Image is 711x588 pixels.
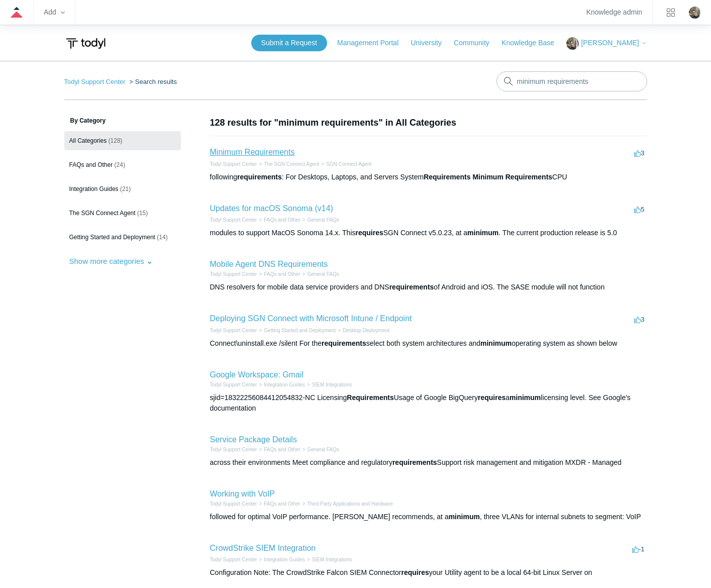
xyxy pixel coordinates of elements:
[157,234,167,241] span: (14)
[210,489,275,498] a: Working with VoIP
[64,204,181,223] a: The SGN Connect Agent (15)
[69,185,119,192] span: Integration Guides
[401,568,429,576] em: requires
[210,557,257,562] a: Todyl Support Center
[210,556,257,563] li: Todyl Support Center
[210,271,257,277] a: Todyl Support Center
[449,513,480,521] em: minimum
[210,217,257,223] a: Todyl Support Center
[319,160,371,168] li: SGN Connect Agent
[210,161,257,167] a: Todyl Support Center
[210,270,257,278] li: Todyl Support Center
[210,228,647,238] div: modules to support MacOS Sonoma 14.x. This SGN Connect v5.0.23, at a . The current production rel...
[210,327,257,334] li: Todyl Support Center
[581,39,639,47] span: [PERSON_NAME]
[69,161,113,168] span: FAQs and Other
[300,446,339,453] li: General FAQs
[210,544,316,552] a: CrowdStrike SIEM Integration
[307,271,339,277] a: General FAQs
[64,78,126,85] a: Todyl Support Center
[566,37,647,50] button: [PERSON_NAME]
[210,216,257,224] li: Todyl Support Center
[634,316,644,323] span: 3
[210,172,647,182] div: following : For Desktops, Laptops, and Servers System CPU
[307,501,393,507] a: Third Party Applications and Hardware
[257,270,300,278] li: FAQs and Other
[210,435,297,444] a: Service Package Details
[501,38,564,48] a: Knowledge Base
[305,381,352,388] li: SIEM Integrations
[347,394,393,402] em: Requirements
[689,7,701,19] zd-hc-trigger: Click your profile icon to open the profile menu
[127,78,177,85] li: Search results
[632,545,645,553] span: -1
[337,38,409,48] a: Management Portal
[210,370,303,379] a: Google Workspace: Gmail
[210,381,257,388] li: Todyl Support Center
[109,137,123,144] span: (128)
[480,339,512,347] em: minimum
[210,338,647,349] div: Connect\uninstall.exe /silent For the select both system architectures and operating system as sh...
[64,78,128,85] li: Todyl Support Center
[257,556,305,563] li: Integration Guides
[305,556,352,563] li: SIEM Integrations
[210,457,647,468] div: across their environments Meet compliance and regulatory Support risk management and mitigation M...
[411,38,451,48] a: University
[257,500,300,508] li: FAQs and Other
[389,283,434,291] em: requirements
[312,557,352,562] a: SIEM Integrations
[496,71,647,91] input: Search
[264,328,336,333] a: Getting Started and Deployment
[264,382,305,387] a: Integration Guides
[264,271,300,277] a: FAQs and Other
[689,7,701,19] img: user avatar
[64,131,181,150] a: All Categories (128)
[510,394,541,402] em: minimum
[634,149,644,157] span: 3
[264,557,305,562] a: Integration Guides
[307,447,339,452] a: General FAQs
[322,339,366,347] em: requirements
[64,155,181,174] a: FAQs and Other (24)
[210,512,647,522] div: followed for optimal VoIP performance. [PERSON_NAME] recommends, at a , three VLANs for internal ...
[210,382,257,387] a: Todyl Support Center
[586,10,642,15] a: Knowledge admin
[356,229,383,237] em: requires
[64,34,107,53] img: Todyl Support Center Help Center home page
[336,327,389,334] li: Desktop Deployment
[472,173,552,181] em: Minimum Requirements
[264,161,319,167] a: The SGN Connect Agent
[210,116,647,130] h1: 128 results for "minimum requirements" in All Categories
[69,137,107,144] span: All Categories
[64,179,181,199] a: Integration Guides (21)
[210,567,647,578] div: Configuration Note: The CrowdStrike Falcon SIEM Connector your Utility agent to be a local 64-bit...
[210,160,257,168] li: Todyl Support Center
[264,447,300,452] a: FAQs and Other
[64,116,181,125] h3: By Category
[264,501,300,507] a: FAQs and Other
[210,500,257,508] li: Todyl Support Center
[210,501,257,507] a: Todyl Support Center
[392,458,437,466] em: requirements
[120,185,131,192] span: (21)
[210,282,647,292] div: DNS resolvers for mobile data service providers and DNS of Android and iOS. The SASE module will ...
[69,234,155,241] span: Getting Started and Deployment
[257,327,336,334] li: Getting Started and Deployment
[44,10,65,15] zd-hc-trigger: Add
[257,216,300,224] li: FAQs and Other
[454,38,499,48] a: Community
[210,260,328,268] a: Mobile Agent DNS Requirements
[300,500,393,508] li: Third Party Applications and Hardware
[210,148,295,156] a: Minimum Requirements
[478,394,505,402] em: requires
[210,447,257,452] a: Todyl Support Center
[300,216,339,224] li: General FAQs
[237,173,282,181] em: requirements
[210,314,412,323] a: Deploying SGN Connect with Microsoft Intune / Endpoint
[326,161,371,167] a: SGN Connect Agent
[137,210,148,217] span: (15)
[115,161,125,168] span: (24)
[257,446,300,453] li: FAQs and Other
[210,393,647,414] div: sjid=18322256084412054832-NC Licensing Usage of Google BigQuery a licensing level. See Google's d...
[257,160,319,168] li: The SGN Connect Agent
